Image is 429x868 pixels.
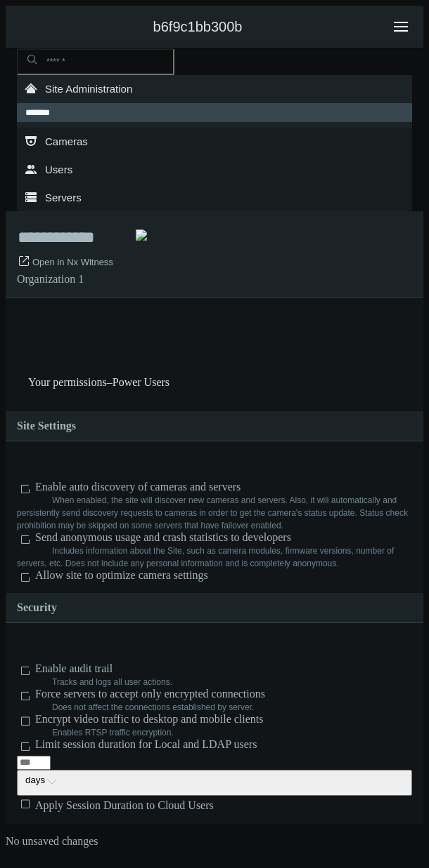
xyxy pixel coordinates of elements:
span: Cameras [45,135,88,147]
span: – [107,376,113,388]
span: Enable auto discovery of cameras and servers [35,481,241,493]
label: Includes information about the Site, such as camera modules, firmware versions, number of servers... [17,546,394,568]
span: Site Administration [45,83,132,95]
span: Enables RTSP traffic encryption. [52,728,174,737]
span: Does not affect the connections established by server. [52,702,254,712]
span: Apply Session Duration to Cloud Users [35,799,214,811]
span: Enable audit trail [35,662,113,674]
span: Force servers to accept only encrypted connections [35,688,265,700]
h4: Security [17,601,412,614]
span: Your permissions [28,376,107,388]
span: Servers [45,192,82,203]
h4: Site Settings [17,420,412,432]
span: Power Users [113,376,169,388]
span: Allow site to optimize camera settings [35,569,208,581]
label: Tracks and logs all user actions. [52,677,172,687]
span: Users [45,163,72,175]
span: Organization 1 [17,273,84,285]
span: Encrypt video traffic to desktop and mobile clients [35,713,264,725]
span: b6f9c1bb300b [153,19,243,35]
span: Send anonymous usage and crash statistics to developers [35,531,291,543]
span: days [25,775,45,791]
span: Limit session duration for Local and LDAP users [35,738,257,750]
div: No unsaved changes [6,835,423,857]
a: Open in Nx Witness [32,257,113,267]
button: days [17,770,412,796]
label: When enabled, the site will discover new cameras and servers. Also, it will automatically and per... [17,495,408,530]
